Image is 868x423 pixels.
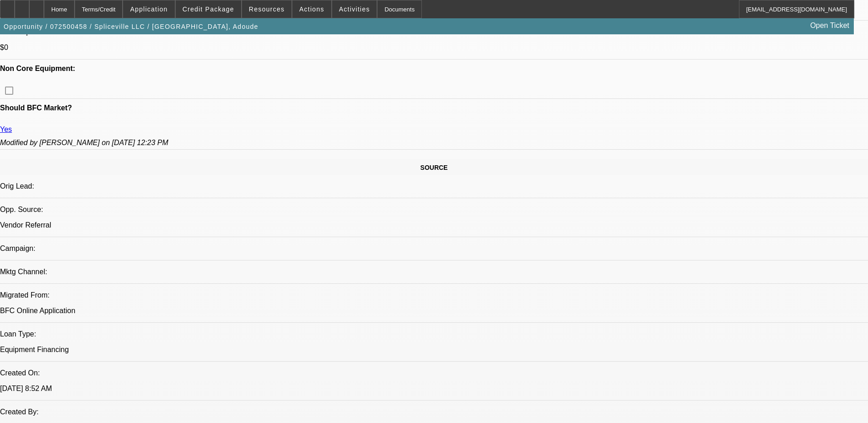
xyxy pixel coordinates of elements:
a: Open Ticket [807,18,853,33]
button: Application [123,0,174,18]
button: Credit Package [176,0,241,18]
button: Activities [332,0,377,18]
span: Application [130,5,167,13]
span: Actions [299,5,324,13]
button: Resources [242,0,291,18]
span: Resources [249,5,285,13]
span: SOURCE [421,164,448,171]
span: Activities [339,5,370,13]
span: Credit Package [183,5,234,13]
span: Opportunity / 072500458 / Spliceville LLC / [GEOGRAPHIC_DATA], Adoude [4,23,259,30]
button: Actions [292,0,331,18]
